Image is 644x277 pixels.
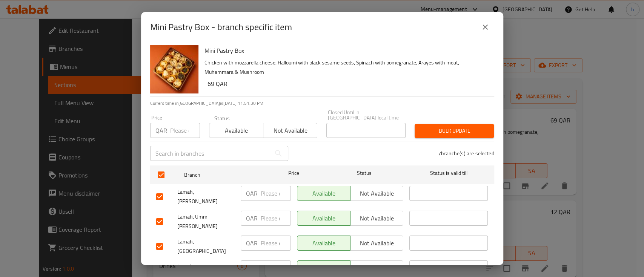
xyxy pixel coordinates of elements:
span: Not available [354,263,401,274]
span: Available [300,263,347,274]
button: Not available [350,236,404,251]
span: Not available [354,188,401,199]
p: QAR [155,126,167,135]
h2: Mini Pastry Box - branch specific item [150,21,292,33]
h6: Mini Pastry Box [204,45,488,56]
span: Not available [354,238,401,249]
input: Please enter price [261,260,291,275]
span: Status is valid till [409,168,488,178]
p: 7 branche(s) are selected [438,150,494,157]
h6: 69 QAR [207,78,488,89]
img: Mini Pastry Box [150,45,198,93]
p: QAR [246,214,258,223]
span: Not available [266,125,314,136]
span: Lamah, [GEOGRAPHIC_DATA] [177,237,235,256]
p: QAR [246,189,258,198]
span: Lamah, [PERSON_NAME] [177,187,235,206]
button: close [476,18,494,36]
button: Not available [263,123,317,138]
span: Available [300,213,347,224]
button: Not available [350,211,404,226]
input: Please enter price [261,186,291,201]
button: Available [297,260,350,275]
span: Status [325,168,403,178]
span: Available [300,238,347,249]
button: Available [297,186,350,201]
button: Not available [350,186,404,201]
p: QAR [246,263,258,272]
input: Please enter price [170,123,200,138]
span: Available [212,125,260,136]
span: Price [269,168,319,178]
span: Lamah, Umm [PERSON_NAME] [177,212,235,231]
button: Available [297,236,350,251]
p: Current time in [GEOGRAPHIC_DATA] is [DATE] 11:51:30 PM [150,100,494,107]
span: Bulk update [421,126,488,136]
button: Not available [350,260,404,275]
button: Available [209,123,263,138]
input: Please enter price [261,211,291,226]
p: Chicken with mozzarella cheese, Halloumi with black sesame seeds, Spinach with pomegranate, Araye... [204,58,488,77]
span: Available [300,188,347,199]
span: Not available [354,213,401,224]
span: Branch [184,170,263,180]
p: QAR [246,239,258,248]
button: Bulk update [415,124,494,138]
button: Available [297,211,350,226]
input: Search in branches [150,146,271,161]
input: Please enter price [261,236,291,251]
